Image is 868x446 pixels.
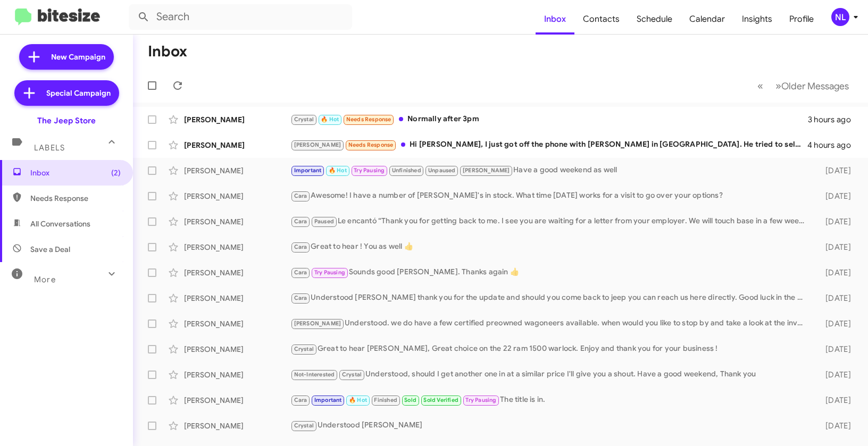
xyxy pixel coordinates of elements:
span: New Campaign [51,52,105,62]
button: NL [822,8,856,26]
span: Cara [294,269,307,276]
div: [PERSON_NAME] [184,293,290,304]
span: Crystal [342,371,362,378]
a: Profile [781,4,822,35]
span: Try Pausing [354,167,385,174]
span: [PERSON_NAME] [294,320,341,327]
div: Sounds good [PERSON_NAME]. Thanks again 👍 [290,266,811,279]
span: « [757,79,763,92]
span: (2) [111,167,121,178]
span: » [775,79,781,92]
div: [DATE] [811,369,859,380]
div: [DATE] [811,293,859,304]
div: [PERSON_NAME] [184,140,290,150]
span: Sold Verified [423,397,458,403]
span: Inbox [30,167,121,178]
div: 3 hours ago [808,114,859,125]
div: [PERSON_NAME] [184,191,290,201]
span: Needs Response [348,141,394,148]
button: Next [769,75,855,97]
span: Finished [374,397,397,403]
a: Special Campaign [14,80,119,106]
button: Previous [751,75,770,97]
div: The Jeep Store [37,115,96,126]
div: The title is in. [290,394,811,406]
div: [DATE] [811,395,859,406]
span: Sold [404,397,416,403]
span: 🔥 Hot [321,116,339,123]
div: Great to hear [PERSON_NAME], Great choice on the 22 ram 1500 warlock. Enjoy and thank you for you... [290,343,811,355]
div: [DATE] [811,216,859,227]
span: Cara [294,192,307,199]
span: Needs Response [30,193,121,204]
a: Schedule [628,4,681,35]
a: New Campaign [19,44,114,70]
div: [DATE] [811,242,859,253]
span: 🔥 Hot [329,167,347,174]
div: Understood. we do have a few certified preowned wagoneers available. when would you like to stop ... [290,317,811,330]
span: Cara [294,294,307,301]
div: [PERSON_NAME] [184,318,290,329]
span: Unpaused [428,167,456,174]
span: Labels [34,143,65,153]
span: Important [294,167,322,174]
h1: Inbox [148,43,187,60]
div: [PERSON_NAME] [184,165,290,176]
a: Insights [733,4,781,35]
span: Crystal [294,346,314,352]
span: Save a Deal [30,244,70,255]
div: [PERSON_NAME] [184,216,290,227]
a: Calendar [681,4,733,35]
div: [PERSON_NAME] [184,420,290,431]
span: Crystal [294,116,314,123]
div: NL [831,8,849,26]
span: Needs Response [346,116,391,123]
span: Paused [314,218,334,225]
span: 🔥 Hot [349,397,367,403]
div: [DATE] [811,344,859,355]
span: Try Pausing [314,269,345,276]
div: Normally after 3pm [290,113,808,125]
span: Unfinished [392,167,421,174]
span: Older Messages [781,80,849,92]
div: [DATE] [811,165,859,176]
div: [DATE] [811,191,859,201]
div: [DATE] [811,267,859,278]
a: Contacts [574,4,628,35]
div: Great to hear ! You as well 👍 [290,241,811,253]
div: [PERSON_NAME] [184,114,290,125]
span: Try Pausing [465,397,496,403]
div: [PERSON_NAME] [184,344,290,355]
div: [DATE] [811,318,859,329]
span: Cara [294,397,307,403]
span: More [34,275,56,284]
span: Cara [294,218,307,225]
input: Search [129,4,352,30]
span: Not-Interested [294,371,335,378]
div: Understood, should I get another one in at a similar price I'll give you a shout. Have a good wee... [290,368,811,381]
span: Crystal [294,422,314,429]
div: Have a good weekend as well [290,164,811,176]
span: [PERSON_NAME] [294,141,341,148]
div: Understood [PERSON_NAME] thank you for the update and should you come back to jeep you can reach ... [290,292,811,304]
div: Hi [PERSON_NAME], I just got off the phone with [PERSON_NAME] in [GEOGRAPHIC_DATA]. He tried to s... [290,139,807,151]
div: [PERSON_NAME] [184,267,290,278]
span: Cara [294,243,307,250]
div: 4 hours ago [807,140,859,150]
div: [DATE] [811,420,859,431]
a: Inbox [536,4,574,35]
div: Awesome! I have a number of [PERSON_NAME]'s in stock. What time [DATE] works for a visit to go ov... [290,190,811,202]
span: All Conversations [30,218,90,229]
div: Le encantó “Thank you for getting back to me. I see you are waiting for a letter from your employ... [290,215,811,228]
div: Understood [PERSON_NAME] [290,419,811,432]
span: Special Campaign [46,88,111,98]
div: [PERSON_NAME] [184,242,290,253]
div: [PERSON_NAME] [184,369,290,380]
div: [PERSON_NAME] [184,395,290,406]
